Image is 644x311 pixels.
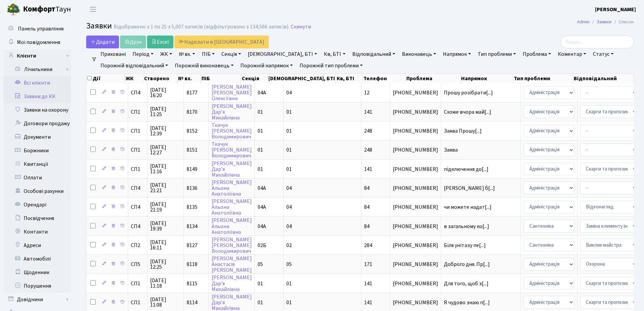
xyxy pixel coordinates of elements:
[131,166,144,172] span: СП1
[17,39,60,46] span: Мої повідомлення
[131,224,144,229] span: СП4
[286,261,292,268] span: 05
[444,261,490,268] span: Доброго дня. Пр[...]
[286,280,292,287] span: 01
[143,74,177,83] th: Створено
[3,252,71,266] a: Автомобілі
[86,36,119,48] a: Додати
[23,4,71,15] span: Таун
[212,179,252,198] a: [PERSON_NAME]АльонаАнатоліївна
[3,130,71,144] a: Документи
[364,261,372,268] span: 171
[3,225,71,239] a: Контакти
[258,165,263,173] span: 01
[595,5,636,14] a: [PERSON_NAME]
[212,255,252,274] a: [PERSON_NAME]Анастасія[PERSON_NAME]
[364,89,369,96] span: 12
[258,127,263,135] span: 01
[212,83,252,102] a: [PERSON_NAME][PERSON_NAME]Олексіївна
[597,18,612,25] a: Заявки
[393,281,438,286] span: [PHONE_NUMBER]
[150,221,181,231] span: [DATE] 19:39
[187,280,197,287] span: 8115
[150,278,181,289] span: [DATE] 11:18
[513,74,573,83] th: Тип проблеми
[219,48,244,60] a: Секція
[91,38,115,46] span: Додати
[364,242,372,249] span: 284
[150,259,181,270] span: [DATE] 12:25
[393,300,438,305] span: [PHONE_NUMBER]
[444,242,486,249] span: Біля унітазу пе[...]
[444,147,518,153] span: Заява
[393,224,438,229] span: [PHONE_NUMBER]
[520,48,554,60] a: Проблема
[297,60,365,71] a: Порожній тип проблеми
[286,146,292,154] span: 01
[393,128,438,134] span: [PHONE_NUMBER]
[258,242,266,249] span: 02Б
[3,239,71,252] a: Адреси
[286,203,292,211] span: 04
[444,89,493,96] span: Прошу розібрати[...]
[212,160,252,179] a: [PERSON_NAME]Дар’яМихайлівна
[399,48,439,60] a: Виконавець
[577,18,590,25] a: Admin
[147,36,173,48] a: Excel
[3,76,71,90] a: Всі клієнти
[350,48,398,60] a: Відповідальний
[393,204,438,210] span: [PHONE_NUMBER]
[131,204,144,210] span: СП4
[150,87,181,98] span: [DATE] 16:20
[364,127,372,135] span: 248
[364,203,369,211] span: 84
[286,165,292,173] span: 01
[130,48,156,60] a: Період
[150,202,181,213] span: [DATE] 21:19
[187,184,197,192] span: 8136
[612,18,634,26] li: Список
[286,242,292,249] span: 02
[150,240,181,250] span: [DATE] 16:11
[172,60,236,71] a: Порожній виконавець
[87,74,125,83] th: Дії
[187,299,197,306] span: 8114
[18,25,64,32] span: Панель управління
[131,109,144,115] span: СП1
[212,121,252,140] a: Ткачук[PERSON_NAME]Володимирович
[3,49,71,63] a: Клієнти
[258,146,263,154] span: 01
[595,6,636,13] b: [PERSON_NAME]
[444,127,482,135] span: Заява Прошу[...]
[187,146,197,154] span: 8151
[150,163,181,174] span: [DATE] 11:16
[321,48,348,60] a: Кв, БТІ
[286,223,292,230] span: 04
[176,48,198,60] a: № вх.
[98,48,128,60] a: Приховані
[393,262,438,267] span: [PHONE_NUMBER]
[393,147,438,153] span: [PHONE_NUMBER]
[364,165,372,173] span: 141
[98,60,171,71] a: Порожній відповідальний
[158,48,175,60] a: ЖК
[131,128,144,134] span: СП1
[444,108,491,116] span: Схоже вчора май[...]
[8,63,71,76] a: Лічильники
[3,22,71,36] a: Панель управління
[187,165,197,173] span: 8149
[573,74,634,83] th: Відповідальний
[286,184,292,192] span: 04
[212,103,252,121] a: [PERSON_NAME]Дар’яМихайлівна
[177,74,201,83] th: № вх.
[258,299,263,306] span: 01
[444,280,488,287] span: Для того, щоб з[...]
[131,281,144,286] span: СП1
[3,90,71,103] a: Заявки до КК
[364,184,369,192] span: 84
[212,274,252,293] a: [PERSON_NAME]Дар’яМихайлівна
[286,127,292,135] span: 01
[201,74,241,83] th: ПІБ
[131,147,144,153] span: СП1
[86,20,112,32] span: Заявки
